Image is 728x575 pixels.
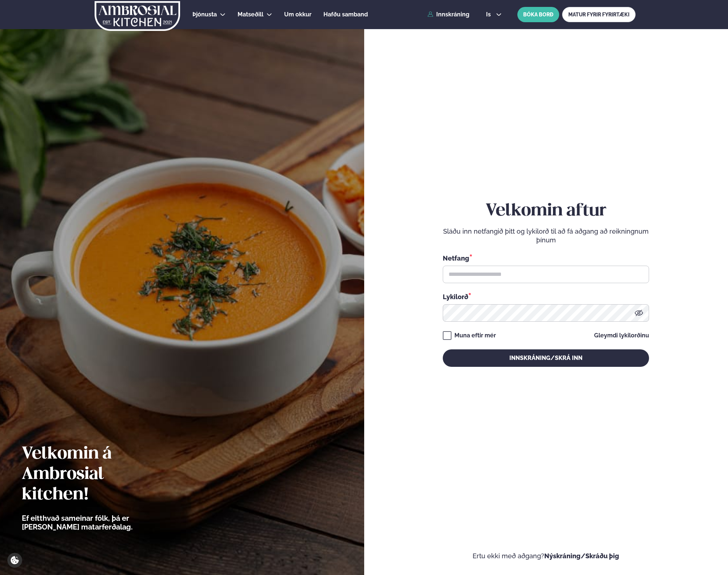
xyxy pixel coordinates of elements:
[323,10,368,19] a: Hafðu samband
[562,7,636,22] a: MATUR FYRIR FYRIRTÆKI
[238,11,263,18] span: Matseðill
[594,333,649,338] a: Gleymdi lykilorðinu
[323,11,368,18] span: Hafðu samband
[7,553,22,568] a: Cookie settings
[238,10,263,19] a: Matseðill
[443,227,649,245] p: Sláðu inn netfangið þitt og lykilorð til að fá aðgang að reikningnum þínum
[284,10,311,19] a: Um okkur
[443,201,649,221] h2: Velkomin aftur
[443,292,649,301] div: Lykilorð
[443,349,649,367] button: Innskráning/Skrá inn
[544,552,619,560] a: Nýskráning/Skráðu þig
[443,253,649,263] div: Netfang
[284,11,311,18] span: Um okkur
[386,552,707,560] p: Ertu ekki með aðgang?
[192,11,217,18] span: Þjónusta
[22,444,173,505] h2: Velkomin á Ambrosial kitchen!
[480,12,508,17] button: is
[22,514,173,531] p: Ef eitthvað sameinar fólk, þá er [PERSON_NAME] matarferðalag.
[427,11,469,18] a: Innskráning
[486,12,493,17] span: is
[517,7,559,22] button: BÓKA BORÐ
[192,10,217,19] a: Þjónusta
[94,1,181,31] img: logo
